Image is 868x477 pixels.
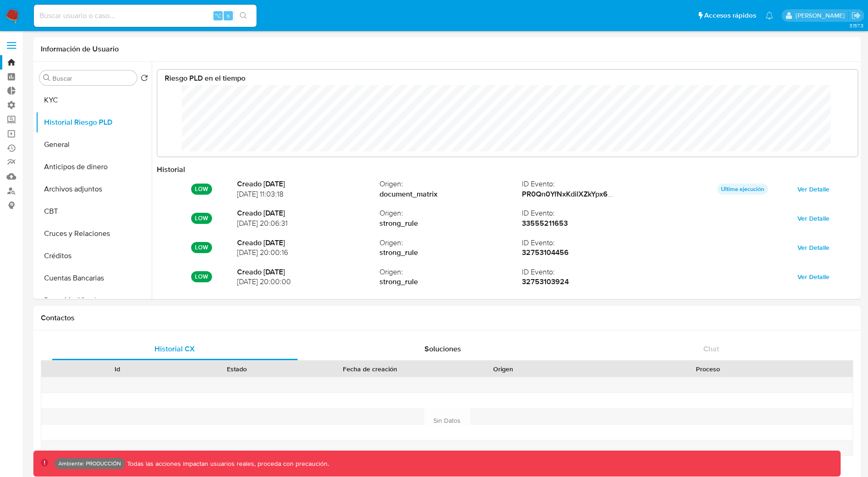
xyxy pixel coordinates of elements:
[214,11,221,20] span: ⌥
[797,183,829,196] span: Ver Detalle
[125,459,329,468] p: Todas las acciones impactan usuarios reales, proceda con precaución.
[303,364,437,374] div: Fecha de creación
[797,270,829,283] span: Ver Detalle
[154,343,195,354] span: Historial CX
[191,184,212,195] p: LOW
[36,289,152,312] button: Datos Modificados
[36,156,152,178] button: Anticipos de dinero
[237,179,379,189] strong: Creado [DATE]
[237,277,379,287] span: [DATE] 20:00:00
[191,271,212,282] p: LOW
[791,182,836,197] button: Ver Detalle
[43,74,51,82] button: Buscar
[522,218,568,229] strong: 33555211653
[237,208,379,218] strong: Creado [DATE]
[379,238,522,248] span: Origen :
[234,9,253,22] button: search-icon
[165,73,245,83] strong: Riesgo PLD en el tiempo
[36,134,152,156] button: General
[58,462,121,465] p: Ambiente: PRODUCCIÓN
[52,74,133,83] input: Buscar
[36,200,152,223] button: CBT
[36,178,152,200] button: Archivos adjuntos
[237,238,379,248] strong: Creado [DATE]
[704,11,756,20] span: Accesos rápidos
[36,111,152,134] button: Historial Riesgo PLD
[36,223,152,245] button: Cruces y Relaciones
[379,277,522,287] strong: strong_rule
[717,184,768,195] p: Ultima ejecución
[184,364,290,374] div: Estado
[41,45,119,54] h1: Información de Usuario
[703,343,719,354] span: Chat
[379,179,522,189] span: Origen :
[522,179,664,189] span: ID Evento :
[791,269,836,284] button: Ver Detalle
[522,247,569,258] strong: 32753104456
[797,212,829,225] span: Ver Detalle
[791,211,836,226] button: Ver Detalle
[522,267,664,277] span: ID Evento :
[41,313,853,323] h1: Contactos
[791,240,836,255] button: Ver Detalle
[237,267,379,277] strong: Creado [DATE]
[851,11,861,20] a: Salir
[379,267,522,277] span: Origen :
[797,241,829,254] span: Ver Detalle
[191,242,212,253] p: LOW
[227,11,230,20] span: s
[796,11,848,20] p: david.garay@mercadolibre.com.co
[522,276,569,287] strong: 32753103924
[522,238,664,248] span: ID Evento :
[36,267,152,289] button: Cuentas Bancarias
[191,213,212,224] p: LOW
[379,218,522,229] strong: strong_rule
[379,208,522,218] span: Origen :
[36,245,152,267] button: Créditos
[64,364,171,374] div: Id
[141,74,148,84] button: Volver al orden por defecto
[36,89,152,111] button: KYC
[379,248,522,258] strong: strong_rule
[379,189,522,199] strong: document_matrix
[237,248,379,258] span: [DATE] 20:00:16
[34,10,257,22] input: Buscar usuario o caso...
[237,189,379,199] span: [DATE] 11:03:18
[450,364,556,374] div: Origen
[237,218,379,229] span: [DATE] 20:06:31
[569,364,846,374] div: Proceso
[765,12,773,19] a: Notificaciones
[157,164,185,175] strong: Historial
[424,343,461,354] span: Soluciones
[522,208,664,218] span: ID Evento :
